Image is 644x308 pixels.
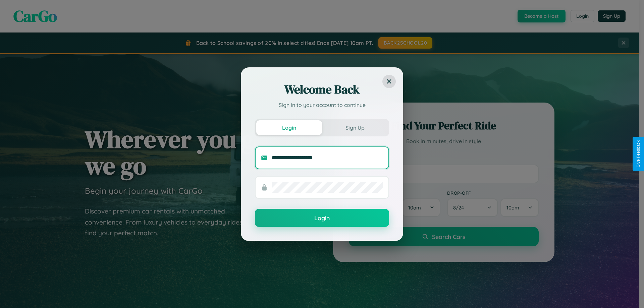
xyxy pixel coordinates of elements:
[255,209,389,227] button: Login
[322,120,388,135] button: Sign Up
[636,140,641,168] div: Give Feedback
[255,101,389,109] p: Sign in to your account to continue
[256,120,322,135] button: Login
[255,81,389,98] h2: Welcome Back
